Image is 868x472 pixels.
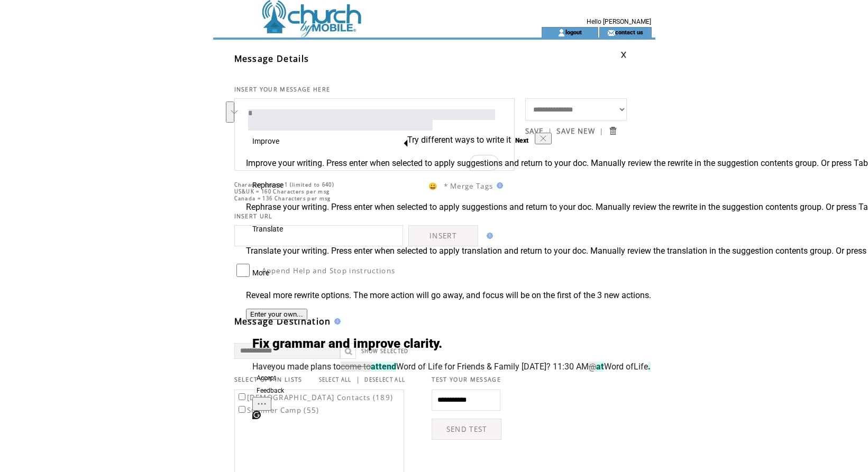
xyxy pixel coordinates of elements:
span: Message Details [234,53,309,64]
span: | [548,126,552,136]
span: US&UK = 160 Characters per msg [234,188,330,195]
span: | [599,126,604,136]
input: Submit [608,126,618,136]
img: contact_us_icon.gif [607,29,615,37]
a: contact us [615,29,643,35]
span: Canada = 136 Characters per msg [234,195,331,202]
span: INSERT URL [234,212,273,220]
span: Character count: 1 (limited to 640) [234,181,335,188]
span: SELECT OPT-IN LISTS [234,376,303,383]
label: Summer Camp (55) [236,405,319,415]
span: Hello [PERSON_NAME] [587,18,651,25]
span: INSERT YOUR MESSAGE HERE [234,86,331,93]
a: SAVE [525,126,544,136]
img: account_icon.gif [558,29,565,37]
span: Message Destination [234,316,331,327]
a: logout [565,29,582,35]
input: [DEMOGRAPHIC_DATA] Contacts (189) [239,393,245,400]
label: [DEMOGRAPHIC_DATA] Contacts (189) [236,393,394,402]
a: SAVE NEW [556,126,595,136]
textarea: To enrich screen reader interactions, please activate Accessibility in Grammarly extension settings [240,101,509,165]
input: Summer Camp (55) [239,406,245,413]
a: SEND TEST [432,419,501,440]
